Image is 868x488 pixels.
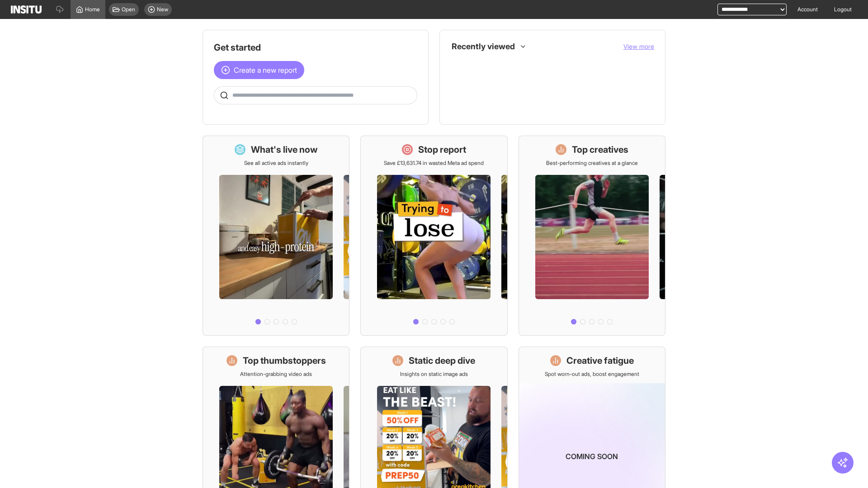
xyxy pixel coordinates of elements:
a: Stop reportSave £13,631.74 in wasted Meta ad spend [360,136,507,336]
span: Create a new report [234,65,297,75]
span: View more [623,42,654,50]
p: Save £13,631.74 in wasted Meta ad spend [384,160,484,167]
h1: Top thumbstoppers [243,354,326,367]
h1: Top creatives [572,143,628,156]
span: Open [122,6,135,13]
a: Top creativesBest-performing creatives at a glance [519,136,665,336]
p: Insights on static image ads [400,371,468,378]
span: Home [85,6,100,13]
p: Attention-grabbing video ads [240,371,312,378]
a: What's live nowSee all active ads instantly [203,136,349,336]
button: View more [623,42,654,51]
h1: Stop report [418,143,466,156]
img: Logo [11,5,42,14]
button: Create a new report [214,61,304,79]
h1: Get started [214,41,417,54]
h1: Static deep dive [409,354,475,367]
span: New [157,6,168,13]
h1: What's live now [251,143,318,156]
p: Best-performing creatives at a glance [546,160,638,167]
p: See all active ads instantly [244,160,308,167]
